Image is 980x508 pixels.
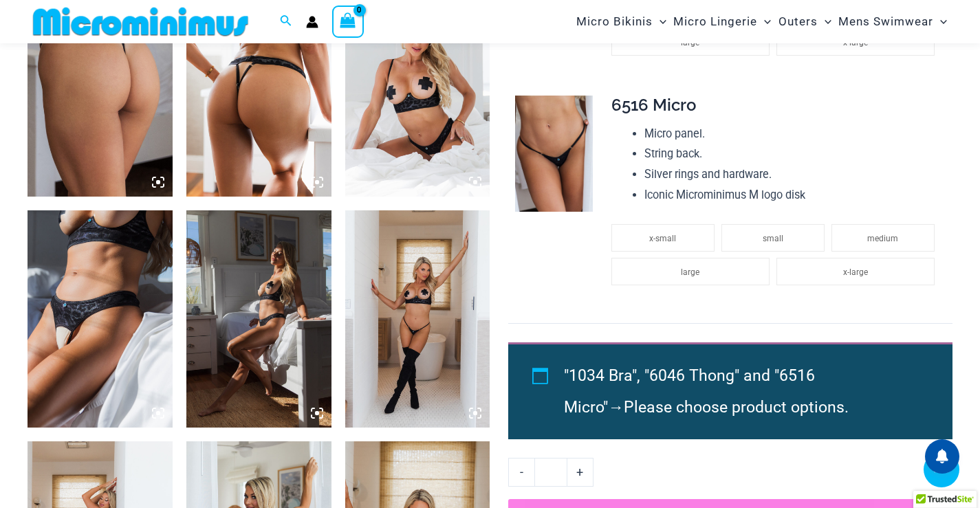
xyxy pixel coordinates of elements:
[835,4,950,39] a: Mens SwimwearMenu ToggleMenu Toggle
[624,398,849,417] span: Please choose product options.
[838,4,933,39] span: Mens Swimwear
[933,4,947,39] span: Menu Toggle
[573,4,670,39] a: Micro BikinisMenu ToggleMenu Toggle
[757,4,771,39] span: Menu Toggle
[306,16,318,28] a: Account icon link
[775,4,835,39] a: OutersMenu ToggleMenu Toggle
[571,2,952,41] nav: Site Navigation
[644,124,941,144] li: Micro panel.
[831,224,935,252] li: medium
[649,234,676,243] span: x-small
[567,458,594,487] a: +
[818,4,831,39] span: Menu Toggle
[611,95,696,115] span: 6516 Micro
[186,210,331,428] img: Nights Fall Silver Leopard 1036 Bra 6046 Thong
[28,210,173,428] img: Nights Fall Silver Leopard 1036 Bra 6046 Thong
[653,4,666,39] span: Menu Toggle
[867,234,898,243] span: medium
[681,267,699,277] span: large
[644,144,941,164] li: String back.
[28,6,254,37] img: MM SHOP LOGO FLAT
[576,4,653,39] span: Micro Bikinis
[564,366,815,417] span: "1034 Bra", "6046 Thong" and "6516 Micro"
[721,224,825,252] li: small
[644,185,941,206] li: Iconic Microminimus M logo disk
[564,360,921,423] li: →
[843,267,868,277] span: x-large
[763,234,783,243] span: small
[644,164,941,185] li: Silver rings and hardware.
[280,13,292,30] a: Search icon link
[673,4,757,39] span: Micro Lingerie
[332,5,364,37] a: View Shopping Cart, empty
[515,96,593,212] img: Nights Fall Silver Leopard 6516 Micro
[611,258,770,285] li: large
[670,4,774,39] a: Micro LingerieMenu ToggleMenu Toggle
[534,458,567,487] input: Product quantity
[778,4,818,39] span: Outers
[776,258,935,285] li: x-large
[508,458,534,487] a: -
[345,210,490,428] img: Nights Fall Silver Leopard 1036 Bra 6516 Micro
[611,224,715,252] li: x-small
